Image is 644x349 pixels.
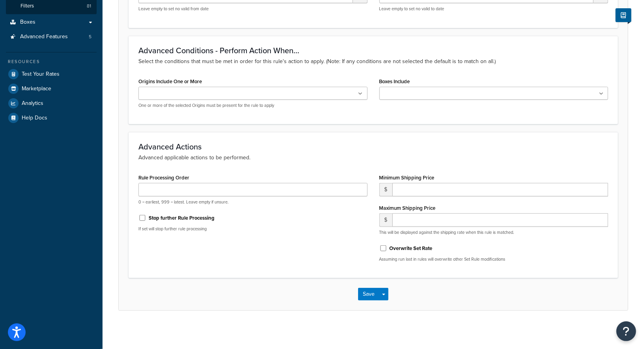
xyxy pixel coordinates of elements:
button: Save [358,288,379,300]
h3: Advanced Conditions - Perform Action When... [138,46,608,55]
p: Select the conditions that must be met in order for this rule's action to apply. (Note: If any co... [138,57,608,66]
span: 81 [87,3,91,9]
span: $ [379,183,392,196]
p: Leave empty to set no valid to date [379,6,609,12]
a: Advanced Features5 [6,30,97,44]
span: Analytics [22,100,43,107]
span: 5 [89,34,91,40]
a: Help Docs [6,111,97,125]
button: Show Help Docs [616,8,631,22]
span: Marketplace [22,86,51,92]
p: If set will stop further rule processing [138,226,368,232]
span: Test Your Rates [22,71,60,78]
li: Advanced Features [6,30,97,44]
label: Stop further Rule Processing [149,215,215,222]
span: Filters [21,3,34,9]
label: Rule Processing Order [138,175,189,181]
label: Boxes Include [379,78,410,84]
a: Analytics [6,96,97,110]
span: Boxes [20,19,35,26]
p: 0 = earliest, 999 = latest. Leave empty if unsure. [138,199,368,205]
a: Boxes [6,15,97,30]
button: Open Resource Center [616,321,636,341]
p: This will be displayed against the shipping rate when this rule is matched. [379,230,609,235]
a: Test Your Rates [6,67,97,81]
label: Overwrite Set Rate [390,245,433,252]
p: Advanced applicable actions to be performed. [138,153,608,162]
span: Help Docs [22,115,47,121]
label: Origins Include One or More [138,78,202,84]
a: Marketplace [6,82,97,96]
span: $ [379,213,392,227]
label: Maximum Shipping Price [379,205,436,211]
p: Leave empty to set no valid from date [138,6,368,12]
h3: Advanced Actions [138,142,608,151]
p: One or more of the selected Origins must be present for the rule to apply [138,103,368,108]
p: Assuming run last in rules will overwrite other Set Rule modifications [379,256,609,262]
div: Resources [6,58,97,65]
label: Minimum Shipping Price [379,175,435,181]
span: Advanced Features [20,34,68,40]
